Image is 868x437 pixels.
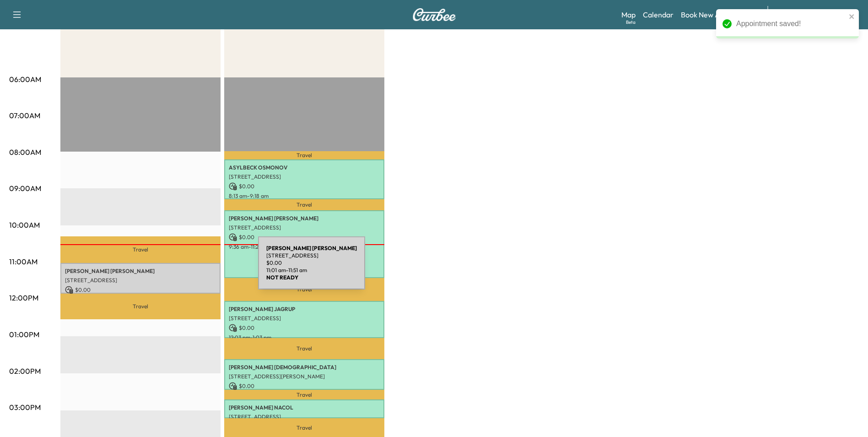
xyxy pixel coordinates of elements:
[643,9,674,20] a: Calendar
[229,382,380,390] p: $ 0.00
[229,215,380,222] p: [PERSON_NAME] [PERSON_NAME]
[229,373,380,380] p: [STREET_ADDRESS][PERSON_NAME]
[229,334,380,341] p: 12:03 pm - 1:03 pm
[229,192,380,200] p: 8:13 am - 9:18 am
[681,9,758,20] a: Book New Appointment
[9,183,41,194] p: 09:00AM
[229,413,380,421] p: [STREET_ADDRESS]
[229,364,380,371] p: [PERSON_NAME] [DEMOGRAPHIC_DATA]
[9,74,41,85] p: 06:00AM
[621,9,636,20] a: MapBeta
[65,268,216,275] p: [PERSON_NAME] [PERSON_NAME]
[626,19,636,26] div: Beta
[9,329,39,340] p: 01:00PM
[9,110,40,121] p: 07:00AM
[849,13,855,20] button: close
[9,219,40,230] p: 10:00AM
[9,402,41,413] p: 03:00PM
[229,243,380,251] p: 9:36 am - 11:26 am
[229,173,380,180] p: [STREET_ADDRESS]
[224,151,384,159] p: Travel
[224,199,384,210] p: Travel
[229,182,380,191] p: $ 0.00
[224,390,384,400] p: Travel
[229,233,380,241] p: $ 0.00
[736,18,846,29] div: Appointment saved!
[9,292,38,303] p: 12:00PM
[60,294,221,320] p: Travel
[229,315,380,322] p: [STREET_ADDRESS]
[60,236,221,263] p: Travel
[9,366,41,377] p: 02:00PM
[412,8,456,21] img: Curbee Logo
[229,324,380,332] p: $ 0.00
[229,164,380,171] p: ASYLBECK OSMONOV
[224,278,384,301] p: Travel
[229,224,380,231] p: [STREET_ADDRESS]
[229,404,380,411] p: [PERSON_NAME] NACOL
[65,277,216,284] p: [STREET_ADDRESS]
[229,306,380,313] p: [PERSON_NAME] JAGRUP
[9,256,38,267] p: 11:00AM
[65,286,216,294] p: $ 0.00
[224,338,384,359] p: Travel
[9,147,41,158] p: 08:00AM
